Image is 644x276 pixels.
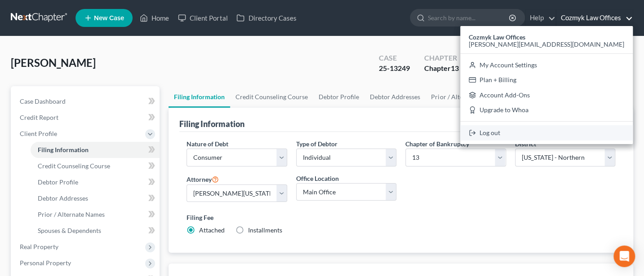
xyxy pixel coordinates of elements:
a: Prior / Alternate Names [31,206,160,223]
a: Client Portal [173,10,232,26]
a: Filing Information [169,86,230,108]
span: 13 [451,64,459,72]
span: Spouses & Dependents [38,227,101,234]
label: Type of Debtor [296,139,338,149]
span: [PERSON_NAME] [11,56,96,69]
a: Credit Report [13,110,160,126]
span: Case Dashboard [20,97,66,105]
a: Account Add-Ons [460,88,633,103]
div: Filing Information [179,118,244,129]
a: Debtor Addresses [364,86,426,108]
div: Open Intercom Messenger [613,245,635,267]
a: Debtor Profile [313,86,364,108]
strong: Cozmyk Law Offices [469,33,525,41]
span: Personal Property [20,259,71,267]
span: [PERSON_NAME][EMAIL_ADDRESS][DOMAIN_NAME] [469,40,624,48]
span: Credit Counseling Course [38,162,110,170]
span: Installments [248,226,282,234]
a: My Account Settings [460,57,633,73]
span: Credit Report [20,114,58,121]
div: Cozmyk Law Offices [460,26,633,144]
a: Spouses & Dependents [31,223,160,239]
a: Directory Cases [232,10,301,26]
span: Debtor Addresses [38,194,88,202]
a: Help [525,10,555,26]
a: Debtor Profile [31,174,160,190]
label: Filing Fee [187,213,615,222]
a: Cozmyk Law Offices [556,10,633,26]
a: Log out [460,125,633,140]
div: Chapter [424,53,459,63]
a: Credit Counseling Course [31,158,160,174]
a: Debtor Addresses [31,190,160,206]
label: Office Location [296,174,339,183]
span: Prior / Alternate Names [38,210,105,218]
a: Plan + Billing [460,72,633,88]
label: Chapter of Bankruptcy [405,139,469,149]
span: Client Profile [20,130,57,137]
a: Case Dashboard [13,93,160,110]
label: Nature of Debt [187,139,228,149]
div: Chapter [424,63,459,74]
a: Home [135,10,173,26]
label: Attorney [187,174,219,184]
span: New Case [94,15,124,22]
a: Credit Counseling Course [230,86,313,108]
div: 25-13249 [379,63,410,74]
span: Debtor Profile [38,178,78,186]
span: Real Property [20,243,58,250]
input: Search by name... [428,9,510,26]
span: Filing Information [38,146,89,153]
a: Filing Information [31,142,160,158]
span: Attached [199,226,225,234]
div: Case [379,53,410,63]
a: Upgrade to Whoa [460,103,633,118]
a: Prior / Alternate Names [426,86,503,108]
